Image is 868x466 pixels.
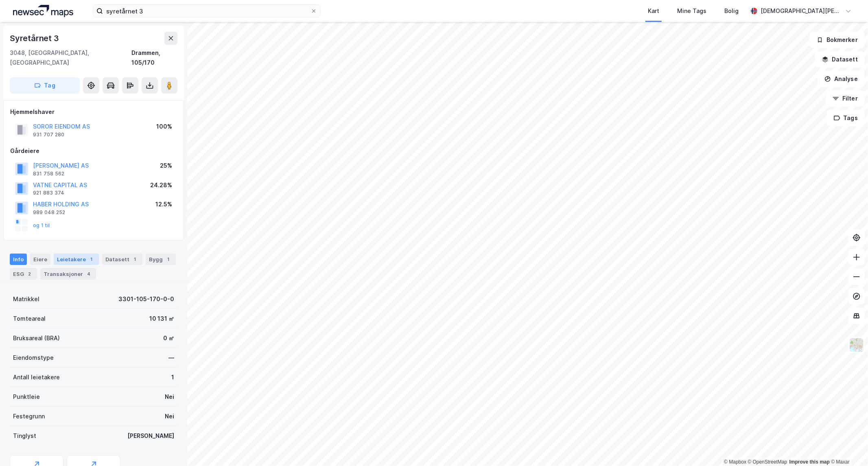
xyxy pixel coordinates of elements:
[827,427,868,466] div: Kontrollprogram for chat
[761,6,842,16] div: [DEMOGRAPHIC_DATA][PERSON_NAME]
[10,268,37,280] div: ESG
[165,392,174,402] div: Nei
[10,48,131,68] div: 3048, [GEOGRAPHIC_DATA], [GEOGRAPHIC_DATA]
[127,431,174,441] div: [PERSON_NAME]
[827,427,868,466] iframe: Chat Widget
[13,314,46,324] div: Tomteareal
[10,254,27,265] div: Info
[33,131,64,138] div: 931 707 280
[13,5,73,17] img: logo.a4113a55bc3d86da70a041830d287a7e.svg
[13,411,45,421] div: Festegrunn
[87,255,96,263] div: 1
[724,6,739,16] div: Bolig
[160,161,172,171] div: 25%
[826,90,865,107] button: Filter
[13,372,60,382] div: Antall leietakere
[102,254,142,265] div: Datasett
[156,122,172,131] div: 100%
[724,459,746,465] a: Mapbox
[789,459,830,465] a: Improve this map
[40,268,96,280] div: Transaksjoner
[163,333,174,343] div: 0 ㎡
[103,5,310,17] input: Søk på adresse, matrikkel, gårdeiere, leietakere eller personer
[85,270,93,278] div: 4
[168,353,174,363] div: —
[10,107,177,117] div: Hjemmelshaver
[118,294,174,304] div: 3301-105-170-0-0
[748,459,787,465] a: OpenStreetMap
[150,180,172,190] div: 24.28%
[818,71,865,87] button: Analyse
[10,146,177,156] div: Gårdeiere
[155,199,172,209] div: 12.5%
[13,333,60,343] div: Bruksareal (BRA)
[146,254,176,265] div: Bygg
[827,110,865,126] button: Tags
[149,314,174,324] div: 10 131 ㎡
[165,411,174,421] div: Nei
[815,51,865,68] button: Datasett
[13,294,39,304] div: Matrikkel
[131,48,177,68] div: Drammen, 105/170
[677,6,706,16] div: Mine Tags
[648,6,659,16] div: Kart
[13,353,54,363] div: Eiendomstype
[13,431,36,441] div: Tinglyst
[171,372,174,382] div: 1
[26,270,34,278] div: 2
[13,392,40,402] div: Punktleie
[810,32,865,48] button: Bokmerker
[10,77,80,94] button: Tag
[54,254,99,265] div: Leietakere
[164,255,173,263] div: 1
[33,209,65,216] div: 989 048 252
[33,190,64,196] div: 921 883 374
[10,32,61,45] div: Syretårnet 3
[849,337,864,353] img: Z
[30,254,50,265] div: Eiere
[33,171,64,177] div: 831 758 562
[131,255,139,263] div: 1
